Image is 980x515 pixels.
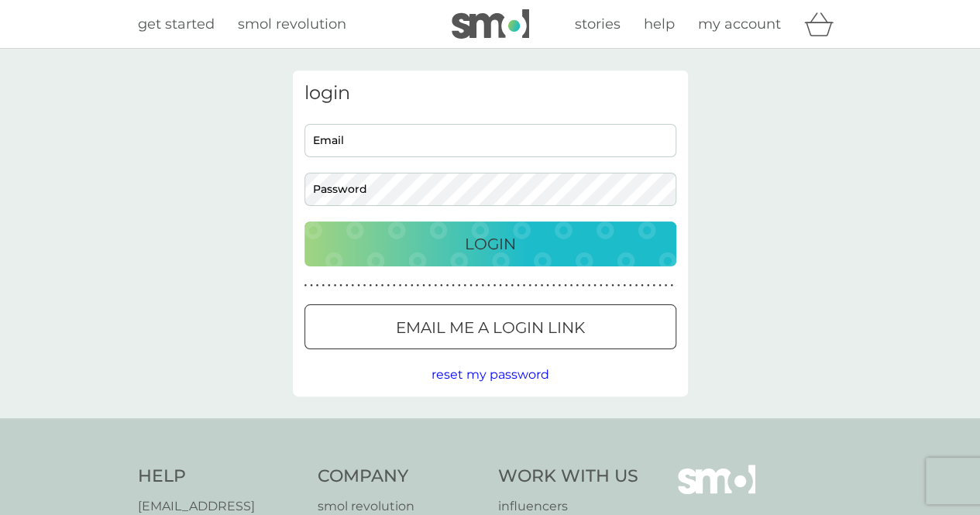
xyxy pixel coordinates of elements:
p: ● [593,282,597,290]
p: ● [422,282,425,290]
p: ● [352,282,355,290]
p: ● [416,282,419,290]
a: my account [698,13,781,36]
p: ● [665,282,668,290]
p: ● [434,282,437,290]
p: ● [588,282,591,290]
span: my account [698,15,781,33]
p: ● [316,282,319,290]
p: ● [629,282,632,290]
p: ● [310,282,313,290]
p: ● [469,282,473,290]
p: ● [635,282,638,290]
p: ● [428,282,432,290]
p: ● [552,282,555,290]
p: ● [399,282,402,290]
p: ● [511,282,514,290]
p: ● [339,282,342,290]
span: get started [138,15,215,33]
h3: login [304,82,676,105]
p: ● [558,282,561,290]
p: ● [440,282,443,290]
p: ● [322,282,325,290]
p: ● [528,282,531,290]
p: ● [476,282,479,290]
span: stories [575,15,621,33]
p: ● [304,282,308,290]
p: ● [535,282,538,290]
a: smol revolution [238,13,346,36]
div: basket [804,9,843,39]
p: ● [546,282,549,290]
p: ● [328,282,331,290]
p: ● [541,282,544,290]
p: ● [375,282,378,290]
p: Login [465,232,516,256]
p: ● [658,282,662,290]
button: Email me a login link [304,304,676,349]
p: ● [481,282,484,290]
p: ● [517,282,520,290]
p: Email me a login link [396,315,585,340]
span: help [644,15,675,33]
h4: Help [138,465,303,489]
a: help [644,13,675,36]
p: ● [363,282,366,290]
p: ● [487,282,490,290]
a: stories [575,13,621,36]
button: Login [304,221,676,266]
button: reset my password [432,365,549,385]
p: ● [641,282,644,290]
a: get started [138,13,215,36]
p: ● [617,282,621,290]
p: ● [670,282,673,290]
p: ● [499,282,502,290]
h4: Company [318,465,483,489]
span: reset my password [432,367,549,382]
p: ● [493,282,497,290]
p: ● [600,282,603,290]
p: ● [458,282,461,290]
p: ● [505,282,508,290]
p: ● [404,282,407,290]
p: ● [652,282,655,290]
p: ● [346,282,349,290]
p: ● [463,282,466,290]
p: ● [381,282,384,290]
p: ● [523,282,526,290]
p: ● [647,282,650,290]
img: smol [452,9,529,39]
p: ● [446,282,449,290]
p: ● [623,282,626,290]
p: ● [582,282,585,290]
p: ● [605,282,608,290]
h4: Work With Us [498,465,638,489]
p: ● [611,282,614,290]
p: ● [357,282,360,290]
span: smol revolution [238,15,346,33]
p: ● [570,282,573,290]
p: ● [369,282,372,290]
p: ● [334,282,337,290]
p: ● [393,282,396,290]
p: ● [411,282,414,290]
p: ● [576,282,579,290]
p: ● [387,282,390,290]
p: ● [564,282,567,290]
p: ● [452,282,455,290]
